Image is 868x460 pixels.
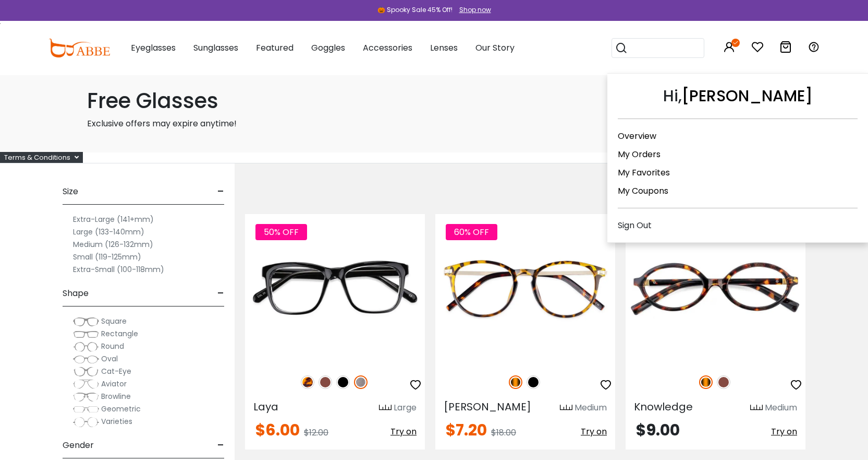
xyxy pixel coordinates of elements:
[101,416,132,427] span: Varieties
[377,5,453,15] div: 🎃 Spooky Sale 45% Off!
[618,84,858,119] div: Hi,
[509,375,522,389] img: Tortoise
[304,427,328,439] span: $12.00
[560,404,572,412] img: size ruler
[390,422,417,441] button: Try on
[750,404,763,412] img: size ruler
[446,419,487,441] span: $7.20
[73,379,99,390] img: Aviator.png
[101,366,131,376] span: Cat-Eye
[336,375,350,389] img: Black
[390,426,417,438] span: Try on
[255,419,300,441] span: $6.00
[699,375,713,389] img: Tortoise
[253,399,278,414] span: Laya
[636,419,680,441] span: $9.00
[454,5,491,14] a: Shop now
[73,404,99,415] img: Geometric.png
[311,42,345,54] span: Goggles
[73,238,153,251] label: Medium (126-132mm)
[475,42,515,54] span: Our Story
[245,214,425,364] img: Gun Laya - Plastic ,Universal Bridge Fit
[459,5,491,15] div: Shop now
[435,214,615,364] img: Tortoise Callie - Combination ,Universal Bridge Fit
[618,148,661,160] a: My Orders
[73,341,99,352] img: Round.png
[319,375,332,389] img: Brown
[217,179,224,204] span: -
[73,316,99,327] img: Square.png
[581,426,607,438] span: Try on
[63,179,78,204] span: Size
[87,88,781,113] h1: Free Glasses
[73,367,99,377] img: Cat-Eye.png
[491,427,516,439] span: $18.00
[73,417,99,428] img: Varieties.png
[101,353,118,364] span: Oval
[717,375,730,389] img: Brown
[48,39,110,57] img: abbeglasses.com
[527,375,540,389] img: Black
[131,42,176,54] span: Eyeglasses
[63,281,89,306] span: Shape
[256,42,294,54] span: Featured
[301,375,314,389] img: Leopard
[618,167,670,179] a: My Favorites
[771,422,797,441] button: Try on
[626,214,805,364] img: Tortoise Knowledge - Acetate ,Universal Bridge Fit
[618,185,668,197] a: My Coupons
[87,117,781,130] p: Exclusive offers may expire anytime!
[63,433,94,458] span: Gender
[217,281,224,306] span: -
[255,224,307,240] span: 50% OFF
[618,130,656,142] a: Overview
[193,42,238,54] span: Sunglasses
[634,399,693,414] span: Knowledge
[73,329,99,339] img: Rectangle.png
[771,426,797,438] span: Try on
[73,354,99,364] img: Oval.png
[682,85,813,107] a: [PERSON_NAME]
[430,42,458,54] span: Lenses
[446,224,497,240] span: 60% OFF
[444,399,531,414] span: [PERSON_NAME]
[363,42,412,54] span: Accessories
[354,375,368,389] img: Gun
[73,213,154,226] label: Extra-Large (141+mm)
[73,226,144,238] label: Large (133-140mm)
[73,392,99,402] img: Browline.png
[101,391,131,402] span: Browline
[101,379,127,389] span: Aviator
[101,316,127,326] span: Square
[394,402,417,414] div: Large
[101,328,138,339] span: Rectangle
[73,263,164,276] label: Extra-Small (100-118mm)
[379,404,392,412] img: size ruler
[581,422,607,441] button: Try on
[73,251,141,263] label: Small (119-125mm)
[101,404,141,414] span: Geometric
[765,402,797,414] div: Medium
[618,219,858,232] div: Sign Out
[101,341,124,351] span: Round
[217,433,224,458] span: -
[574,402,607,414] div: Medium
